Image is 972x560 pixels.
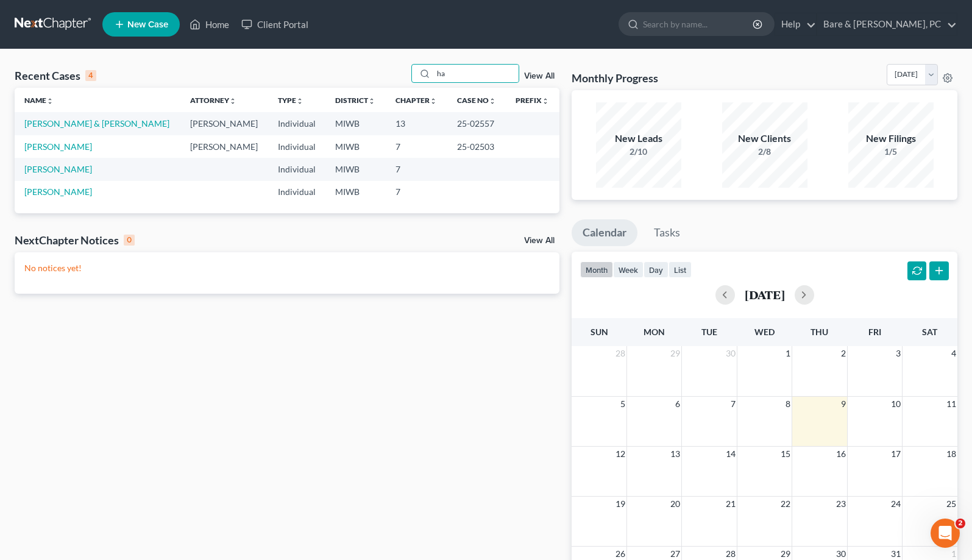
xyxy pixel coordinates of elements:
[368,97,375,105] i: unfold_more
[268,135,326,158] td: Individual
[489,97,496,105] i: unfold_more
[725,497,737,511] span: 21
[591,327,608,337] span: Sun
[922,327,937,337] span: Sat
[127,20,168,29] span: New Case
[754,327,775,337] span: Wed
[613,261,644,278] button: week
[817,13,957,35] a: Bare & [PERSON_NAME], PC
[325,112,386,135] td: MIWB
[296,97,303,105] i: unfold_more
[430,97,437,105] i: unfold_more
[572,219,637,246] a: Calendar
[46,97,54,105] i: unfold_more
[669,447,681,461] span: 13
[784,346,792,361] span: 1
[619,397,626,411] span: 5
[596,146,681,158] div: 2/10
[779,497,792,511] span: 22
[433,65,519,82] input: Search by name...
[180,112,268,135] td: [PERSON_NAME]
[24,96,54,105] a: Nameunfold_more
[457,96,496,105] a: Case Nounfold_more
[325,181,386,204] td: MIWB
[580,261,613,278] button: month
[644,261,669,278] button: day
[722,132,807,146] div: New Clients
[848,132,934,146] div: New Filings
[15,68,96,83] div: Recent Cases
[811,327,828,337] span: Thu
[701,327,717,337] span: Tue
[572,71,658,85] h3: Monthly Progress
[669,261,692,278] button: list
[335,96,375,105] a: Districtunfold_more
[524,236,555,245] a: View All
[725,346,737,361] span: 30
[669,346,681,361] span: 29
[644,327,665,337] span: Mon
[386,181,447,204] td: 7
[15,233,135,247] div: NextChapter Notices
[725,447,737,461] span: 14
[386,112,447,135] td: 13
[890,497,902,511] span: 24
[614,346,626,361] span: 28
[729,397,737,411] span: 7
[840,397,847,411] span: 9
[516,96,549,105] a: Prefixunfold_more
[524,72,555,80] a: View All
[643,219,691,246] a: Tasks
[722,146,807,158] div: 2/8
[24,141,92,152] a: [PERSON_NAME]
[956,519,965,528] span: 2
[268,112,326,135] td: Individual
[931,519,960,548] iframe: Intercom live chat
[235,13,314,35] a: Client Portal
[945,497,957,511] span: 25
[848,146,934,158] div: 1/5
[614,447,626,461] span: 12
[85,70,96,81] div: 4
[386,135,447,158] td: 7
[24,186,92,197] a: [PERSON_NAME]
[945,397,957,411] span: 11
[945,447,957,461] span: 18
[124,235,135,246] div: 0
[229,97,236,105] i: unfold_more
[396,96,437,105] a: Chapterunfold_more
[447,135,506,158] td: 25-02503
[614,497,626,511] span: 19
[447,112,506,135] td: 25-02557
[868,327,881,337] span: Fri
[278,96,303,105] a: Typeunfold_more
[890,447,902,461] span: 17
[784,397,792,411] span: 8
[745,288,785,301] h2: [DATE]
[669,497,681,511] span: 20
[180,135,268,158] td: [PERSON_NAME]
[840,346,847,361] span: 2
[190,96,236,105] a: Attorneyunfold_more
[24,262,550,274] p: No notices yet!
[895,346,902,361] span: 3
[835,447,847,461] span: 16
[890,397,902,411] span: 10
[835,497,847,511] span: 23
[775,13,816,35] a: Help
[325,135,386,158] td: MIWB
[674,397,681,411] span: 6
[183,13,235,35] a: Home
[643,13,754,35] input: Search by name...
[542,97,549,105] i: unfold_more
[596,132,681,146] div: New Leads
[24,118,169,129] a: [PERSON_NAME] & [PERSON_NAME]
[386,158,447,180] td: 7
[950,346,957,361] span: 4
[24,164,92,174] a: [PERSON_NAME]
[779,447,792,461] span: 15
[268,158,326,180] td: Individual
[268,181,326,204] td: Individual
[325,158,386,180] td: MIWB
